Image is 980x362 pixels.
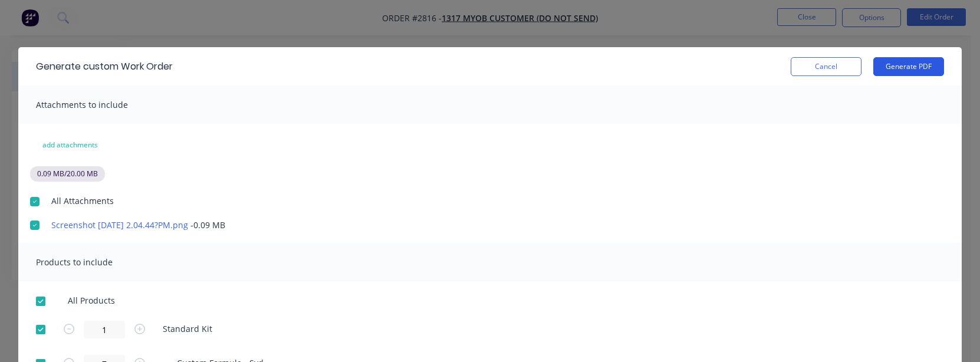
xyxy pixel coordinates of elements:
span: Attachments to include [36,99,128,110]
span: - 0.09 MB [188,219,225,231]
span: All Attachments [51,195,114,207]
div: Generate custom Work Order [36,60,173,74]
button: Generate PDF [873,57,944,76]
a: Screenshot [DATE] 2.04.44?PM.png [51,219,188,231]
span: Products to include [36,256,113,268]
div: 0.09 MB / 20.00 MB [30,166,105,182]
button: Cancel [791,57,861,76]
span: Standard Kit [163,322,212,335]
span: All Products [68,294,123,307]
button: add attachments [30,136,110,154]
